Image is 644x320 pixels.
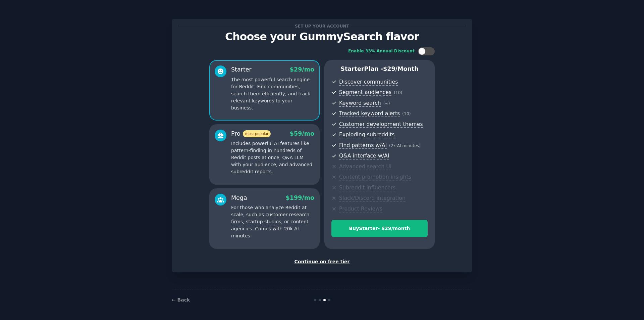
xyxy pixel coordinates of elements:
[402,111,411,116] span: ( 10 )
[231,204,314,239] p: For those who analyze Reddit at scale, such as customer research firms, startup studios, or conte...
[394,90,402,95] span: ( 10 )
[231,76,314,111] p: The most powerful search engine for Reddit. Find communities, search them efficiently, and track ...
[383,65,419,72] span: $ 29 /month
[231,130,271,138] div: Pro
[179,258,465,265] div: Continue on free tier
[339,100,381,107] span: Keyword search
[339,195,406,202] span: Slack/Discord integration
[294,22,351,30] span: Set up your account
[339,89,391,96] span: Segment audiences
[231,140,314,175] p: Includes powerful AI features like pattern-finding in hundreds of Reddit posts at once, Q&A LLM w...
[339,79,398,86] span: Discover communities
[231,194,247,202] div: Mega
[290,66,314,73] span: $ 29 /mo
[286,194,314,201] span: $ 199 /mo
[339,152,389,159] span: Q&A interface w/AI
[383,101,390,106] span: ( ∞ )
[348,48,415,54] div: Enable 33% Annual Discount
[290,130,314,137] span: $ 59 /mo
[339,163,391,170] span: Advanced search UI
[172,297,190,303] a: ← Back
[339,121,423,128] span: Customer development themes
[339,205,382,213] span: Product Reviews
[331,220,428,237] button: BuyStarter- $29/month
[339,184,395,191] span: Subreddit influencers
[339,174,411,181] span: Content promotion insights
[339,131,394,138] span: Exploding subreddits
[243,130,271,137] span: most popular
[389,143,421,148] span: ( 2k AI minutes )
[331,65,428,73] p: Starter Plan -
[332,225,427,232] div: Buy Starter - $ 29 /month
[231,65,252,74] div: Starter
[339,110,400,117] span: Tracked keyword alerts
[179,31,465,43] p: Choose your GummySearch flavor
[339,142,387,149] span: Find patterns w/AI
